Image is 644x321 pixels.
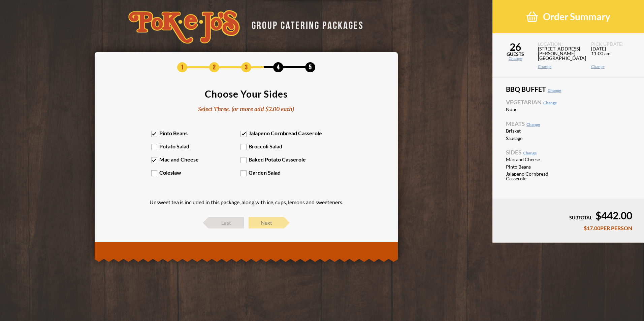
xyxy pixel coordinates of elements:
[526,11,538,23] img: shopping-basket-3cad201a.png
[492,42,538,52] span: 26
[504,225,632,231] div: $17.00 PER PERSON
[247,17,364,31] div: GROUP CATERING PACKAGES
[492,57,538,61] a: Change
[240,169,330,176] label: Garden Salad
[151,143,241,149] label: Potato Salad
[506,172,565,181] span: Jalapeno Cornbread Casserole
[523,150,537,155] a: Change
[591,46,636,65] span: [DATE] 11:00 am
[538,46,583,65] span: [STREET_ADDRESS][PERSON_NAME] [GEOGRAPHIC_DATA]
[538,42,583,46] span: LOCATION:
[506,129,565,133] span: Brisket
[506,107,631,112] li: None
[240,156,330,163] label: Baked Potato Casserole
[591,65,636,69] a: Change
[543,100,557,105] a: Change
[240,143,330,149] label: Broccoli Salad
[504,210,632,220] div: $442.00
[273,62,283,72] span: 4
[241,62,251,72] span: 3
[150,200,343,205] p: Unsweet tea is included in this package, along with ice, cups, lemons and sweeteners.
[240,130,330,136] label: Jalapeno Cornbread Casserole
[198,105,294,113] div: Select Three. (or more add $2.00 each)
[538,65,583,69] a: Change
[209,62,219,72] span: 2
[506,165,565,169] span: Pinto Beans
[151,130,241,136] label: Pinto Beans
[151,169,241,176] label: Coleslaw
[492,52,538,57] span: GUESTS
[569,215,592,220] span: SUBTOTAL
[506,157,565,162] span: Mac and Cheese
[526,122,540,127] a: Change
[591,42,636,46] span: PICK UP DATE:
[506,149,631,155] span: Sides
[208,217,244,228] span: Last
[249,217,284,228] span: Next
[177,62,187,72] span: 1
[506,86,631,93] span: BBQ Buffet
[506,136,565,141] span: Sausage
[506,99,631,105] span: Vegetarian
[506,121,631,127] span: Meats
[305,62,315,72] span: 5
[151,156,241,163] label: Mac and Cheese
[205,89,288,99] div: Choose Your Sides
[128,10,240,44] img: logo-34603ddf.svg
[543,11,610,23] span: Order Summary
[548,88,561,93] a: Change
